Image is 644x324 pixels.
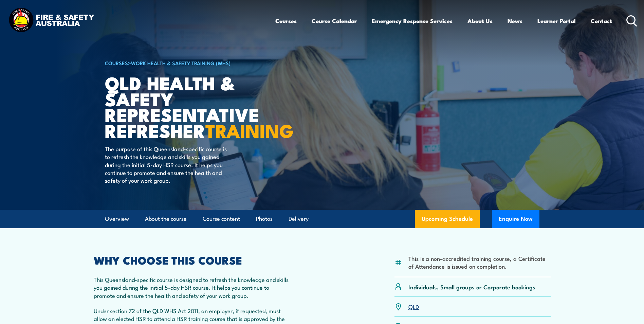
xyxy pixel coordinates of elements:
a: Contact [591,12,612,30]
strong: TRAINING [205,116,294,144]
a: Courses [275,12,297,30]
p: Individuals, Small groups or Corporate bookings [408,283,535,291]
a: Emergency Response Services [372,12,453,30]
a: About the course [145,210,187,228]
li: This is a non-accredited training course, a Certificate of Attendance is issued on completion. [408,254,551,270]
a: Delivery [289,210,309,228]
h6: > [105,59,273,67]
a: Work Health & Safety Training (WHS) [131,59,231,67]
a: COURSES [105,59,128,67]
a: QLD [408,302,419,310]
p: The purpose of this Queensland-specific course is to refresh the knowledge and skills you gained ... [105,145,229,184]
a: News [508,12,522,30]
p: This Queensland-specific course is designed to refresh the knowledge and skills you gained during... [94,275,292,299]
a: Course content [203,210,240,228]
button: Enquire Now [492,210,539,228]
a: Upcoming Schedule [415,210,480,228]
h2: WHY CHOOSE THIS COURSE [94,255,292,265]
a: Course Calendar [312,12,357,30]
a: About Us [467,12,493,30]
a: Overview [105,210,129,228]
h1: QLD Health & Safety Representative Refresher [105,75,273,138]
a: Photos [256,210,273,228]
a: Learner Portal [537,12,576,30]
